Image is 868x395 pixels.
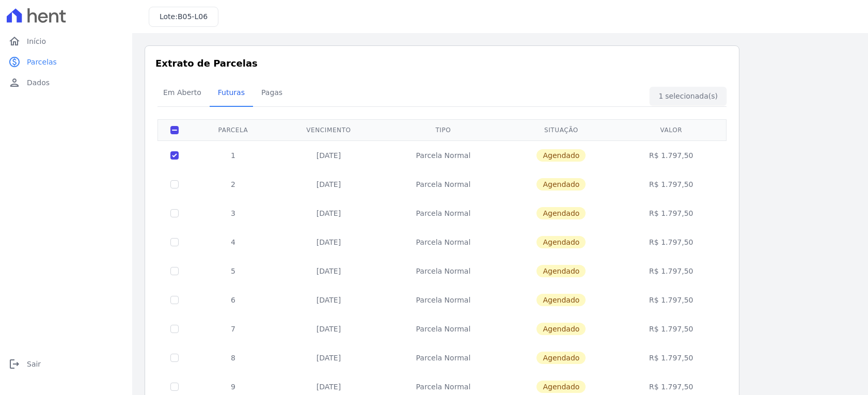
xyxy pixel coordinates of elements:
th: Vencimento [275,119,382,140]
a: Futuras [210,80,253,107]
span: Pagas [255,82,289,103]
span: Em Aberto [157,82,208,103]
a: Pagas [253,80,291,107]
td: R$ 1.797,50 [618,314,724,343]
span: Parcelas [27,57,57,67]
td: Parcela Normal [382,286,504,314]
i: logout [8,358,21,370]
th: Parcela [191,119,275,140]
span: B05-L06 [178,12,208,21]
i: paid [8,56,21,68]
span: Agendado [536,149,586,162]
a: homeInício [4,31,128,52]
td: R$ 1.797,50 [618,140,724,170]
td: 3 [191,199,275,228]
td: R$ 1.797,50 [618,228,724,257]
span: Agendado [536,178,586,191]
td: 4 [191,228,275,257]
span: Agendado [536,236,586,248]
span: Agendado [536,294,586,306]
td: R$ 1.797,50 [618,199,724,228]
h3: Extrato de Parcelas [155,56,729,70]
td: Parcela Normal [382,199,504,228]
td: Parcela Normal [382,140,504,170]
a: personDados [4,72,128,93]
span: Agendado [536,352,586,364]
h3: Lote: [160,11,208,22]
td: [DATE] [275,228,382,257]
td: [DATE] [275,286,382,314]
span: Início [27,36,46,46]
span: Agendado [536,381,586,393]
td: R$ 1.797,50 [618,286,724,314]
td: 6 [191,286,275,314]
i: person [8,76,21,89]
a: paidParcelas [4,52,128,72]
td: Parcela Normal [382,314,504,343]
td: Parcela Normal [382,257,504,286]
td: R$ 1.797,50 [618,257,724,286]
th: Valor [618,119,724,140]
span: Agendado [536,265,586,277]
td: Parcela Normal [382,228,504,257]
td: R$ 1.797,50 [618,343,724,372]
td: R$ 1.797,50 [618,170,724,199]
th: Situação [504,119,618,140]
td: [DATE] [275,343,382,372]
td: [DATE] [275,199,382,228]
td: 5 [191,257,275,286]
td: [DATE] [275,314,382,343]
span: Agendado [536,207,586,219]
td: [DATE] [275,257,382,286]
td: [DATE] [275,140,382,170]
a: logoutSair [4,354,128,374]
td: 2 [191,170,275,199]
span: Futuras [212,82,251,103]
td: 1 [191,140,275,170]
span: Dados [27,77,50,88]
span: Sair [27,359,41,369]
td: Parcela Normal [382,343,504,372]
td: Parcela Normal [382,170,504,199]
a: Em Aberto [155,80,210,107]
i: home [8,35,21,48]
td: 7 [191,314,275,343]
th: Tipo [382,119,504,140]
td: [DATE] [275,170,382,199]
span: Agendado [536,323,586,335]
td: 8 [191,343,275,372]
